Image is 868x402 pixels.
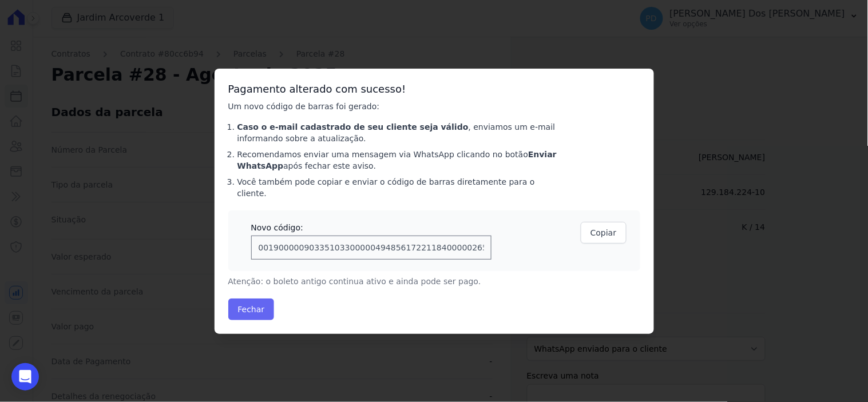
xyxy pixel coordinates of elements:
div: Open Intercom Messenger [11,363,39,391]
li: Você também pode copiar e enviar o código de barras diretamente para o cliente. [237,176,558,199]
strong: Enviar WhatsApp [237,150,557,170]
strong: Caso o e-mail cadastrado de seu cliente seja válido [237,122,469,132]
button: Fechar [228,298,275,320]
h3: Pagamento alterado com sucesso! [228,82,640,96]
p: Um novo código de barras foi gerado: [228,101,558,112]
div: Novo código: [251,222,492,233]
li: Recomendamos enviar uma mensagem via WhatsApp clicando no botão após fechar este aviso. [237,149,558,172]
button: Copiar [581,222,626,244]
input: 00190000090335103300000494856172211840000026542 [251,236,492,260]
li: , enviamos um e-mail informando sobre a atualização. [237,121,558,144]
p: Atenção: o boleto antigo continua ativo e ainda pode ser pago. [228,276,558,287]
